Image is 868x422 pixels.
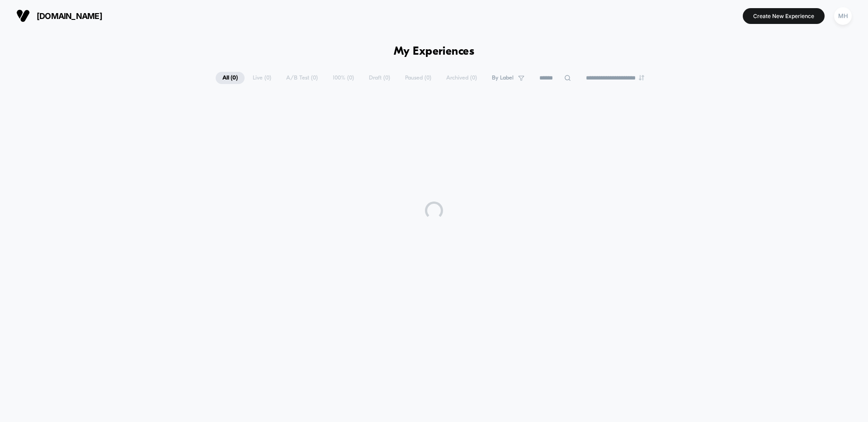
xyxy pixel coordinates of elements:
img: Visually logo [16,9,30,23]
h1: My Experiences [394,45,475,58]
span: [DOMAIN_NAME] [37,11,102,21]
span: By Label [492,75,514,81]
button: Create New Experience [743,8,825,24]
button: [DOMAIN_NAME] [14,9,105,23]
span: All ( 0 ) [216,72,245,84]
button: MH [831,7,854,25]
div: MH [834,7,852,25]
img: end [639,75,644,80]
